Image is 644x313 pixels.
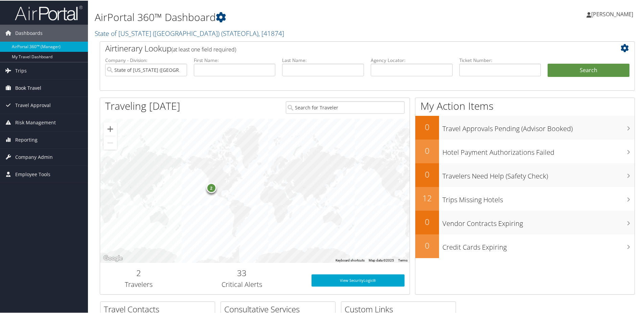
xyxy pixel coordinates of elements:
h2: 0 [415,121,439,132]
span: ( STATEOFLA ) [221,28,258,37]
button: Keyboard shortcuts [336,257,365,262]
h2: 12 [415,192,439,203]
a: Terms (opens in new tab) [398,258,408,262]
h1: Traveling [DATE] [105,98,180,112]
div: 2 [206,182,216,192]
span: Risk Management [15,113,56,130]
h2: Airtinerary Lookup [105,42,585,54]
img: Google [102,253,124,262]
label: Agency Locator: [371,56,453,63]
button: Zoom out [103,135,117,149]
label: Ticket Number: [459,56,541,63]
span: Trips [15,62,27,79]
h3: Trips Missing Hotels [442,191,635,204]
a: 0Vendor Contracts Expiring [415,210,635,234]
a: 0Travel Approvals Pending (Advisor Booked) [415,115,635,139]
h1: My Action Items [415,98,635,112]
h2: 2 [105,267,172,278]
span: Map data ©2025 [369,258,394,262]
span: (at least one field required) [171,45,236,53]
span: Company Admin [15,148,53,165]
span: , [ 41874 ] [258,28,284,37]
h3: Travelers Need Help (Safety Check) [442,167,635,180]
a: 0Credit Cards Expiring [415,234,635,257]
span: Book Travel [15,79,41,96]
h2: 0 [415,144,439,156]
h3: Travel Approvals Pending (Advisor Booked) [442,120,635,133]
h2: 0 [415,215,439,227]
span: Employee Tools [15,165,50,182]
h3: Travelers [105,279,172,289]
a: Open this area in Google Maps (opens a new window) [102,253,124,262]
a: 0Travelers Need Help (Safety Check) [415,163,635,186]
label: Company - Division: [105,56,187,63]
span: Reporting [15,131,38,148]
button: Zoom in [103,122,117,135]
h2: 0 [415,239,439,251]
label: Last Name: [282,56,364,63]
span: [PERSON_NAME] [591,10,633,17]
a: State of [US_STATE] ([GEOGRAPHIC_DATA]) [95,28,284,37]
h3: Vendor Contracts Expiring [442,215,635,228]
h3: Credit Cards Expiring [442,238,635,251]
h3: Hotel Payment Authorizations Failed [442,144,635,156]
span: Travel Approval [15,96,51,113]
label: First Name: [194,56,276,63]
input: Search for Traveler [286,101,405,113]
a: [PERSON_NAME] [586,3,640,24]
span: Dashboards [15,24,43,41]
img: airportal-logo.png [15,4,83,20]
h2: 33 [183,267,301,278]
a: 0Hotel Payment Authorizations Failed [415,139,635,163]
h1: AirPortal 360™ Dashboard [95,9,458,24]
button: Search [548,63,629,77]
h2: 0 [415,168,439,180]
h3: Critical Alerts [183,279,301,289]
a: View SecurityLogic® [312,274,405,286]
a: 12Trips Missing Hotels [415,186,635,210]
